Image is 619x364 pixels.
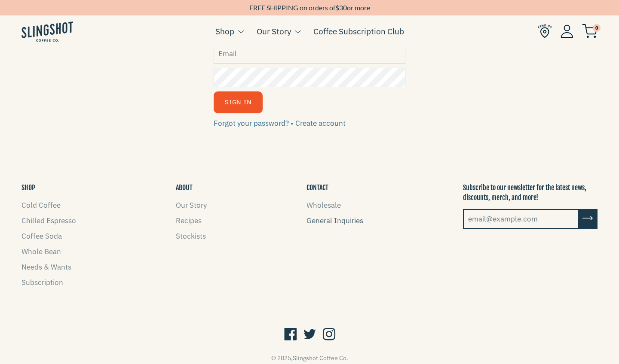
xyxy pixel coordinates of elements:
button: ABOUT [176,183,193,192]
p: Subscribe to our newsletter for the latest news, discounts, merch, and more! [463,183,598,202]
span: 0 [593,24,601,32]
a: Needs & Wants [21,262,71,272]
a: Create account [295,118,346,128]
img: cart [582,24,598,38]
a: 0 [582,26,598,36]
input: email@example.com [463,209,579,229]
a: Chilled Espresso [21,216,76,225]
input: Email [214,44,406,64]
a: Coffee Soda [21,231,62,241]
button: Sign In [214,91,263,113]
span: $ [335,3,339,12]
a: Stockists [176,231,206,241]
a: Whole Bean [21,247,61,256]
a: Our Story [257,25,291,38]
span: 30 [339,3,347,12]
a: Our Story [176,200,207,210]
a: General Inquiries [306,216,363,225]
a: Subscription [21,278,63,287]
a: Coffee Subscription Club [313,25,404,38]
button: SHOP [21,183,35,192]
button: CONTACT [306,183,328,192]
a: Shop [215,25,234,38]
img: Find Us [538,24,552,38]
a: Recipes [176,216,202,225]
a: Forgot your password? • [214,118,294,128]
img: Account [561,24,573,38]
a: Wholesale [306,200,341,210]
a: Cold Coffee [21,200,61,210]
span: © 2025, [271,354,348,362]
a: Slingshot Coffee Co. [293,354,348,362]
